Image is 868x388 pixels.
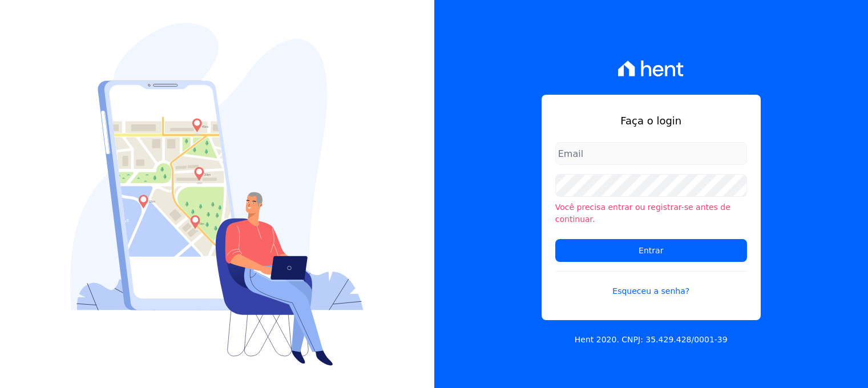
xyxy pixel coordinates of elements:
p: Hent 2020. CNPJ: 35.429.428/0001-39 [575,334,728,346]
h1: Faça o login [555,113,747,128]
img: Login [70,23,364,366]
li: Você precisa entrar ou registrar-se antes de continuar. [555,201,747,225]
a: Esqueceu a senha? [555,271,747,297]
input: Email [555,142,747,165]
input: Entrar [555,239,747,262]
